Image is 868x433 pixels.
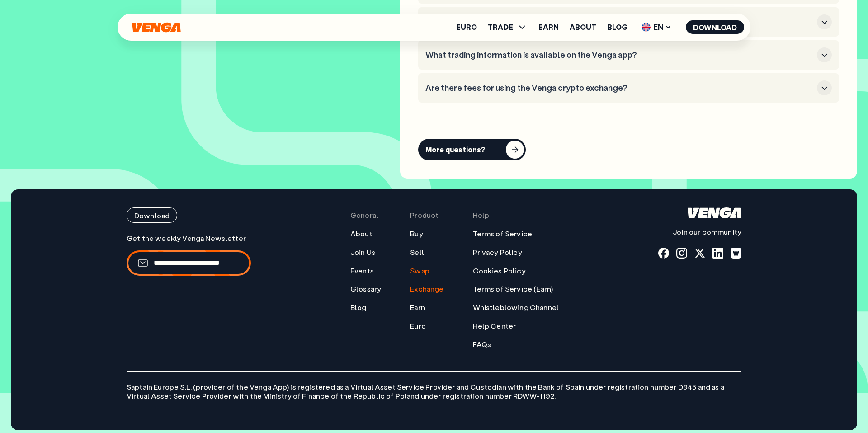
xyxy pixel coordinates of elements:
[425,145,485,154] div: More questions?
[642,23,651,32] img: flag-uk
[473,229,533,239] a: Terms of Service
[350,303,367,312] a: Blog
[638,20,675,34] span: EN
[410,303,425,312] a: Earn
[456,24,477,31] a: Euro
[418,139,526,160] button: More questions?
[350,248,375,257] a: Join Us
[488,24,513,31] span: TRADE
[538,24,559,31] a: Earn
[425,50,813,60] h3: What trading information is available on the Venga app?
[473,340,491,349] a: FAQs
[570,24,596,31] a: About
[473,248,522,257] a: Privacy Policy
[688,207,741,218] svg: Home
[694,248,705,259] a: x
[131,22,182,33] svg: Home
[488,22,528,33] span: TRADE
[473,211,490,220] span: Help
[127,234,251,243] p: Get the weekly Venga Newsletter
[473,303,559,312] a: Whistleblowing Channel
[473,284,553,294] a: Terms of Service (Earn)
[731,248,741,259] a: warpcast
[350,229,373,239] a: About
[350,284,381,294] a: Glossary
[425,83,813,93] h3: Are there fees for using the Venga crypto exchange?
[686,20,744,34] button: Download
[425,80,832,95] button: Are there fees for using the Venga crypto exchange?
[127,207,251,223] a: Download
[127,207,177,223] button: Download
[607,24,627,31] a: Blog
[658,227,741,237] p: Join our community
[676,248,687,259] a: instagram
[658,248,669,259] a: fb
[410,284,443,294] a: Exchange
[410,229,423,239] a: Buy
[410,266,429,276] a: Swap
[473,266,526,276] a: Cookies Policy
[410,211,439,220] span: Product
[410,321,426,331] a: Euro
[350,266,374,276] a: Events
[712,248,723,259] a: linkedin
[127,371,741,401] p: Saptain Europe S.L. (provider of the Venga App) is registered as a Virtual Asset Service Provider...
[350,211,378,220] span: General
[473,321,516,331] a: Help Center
[425,47,832,62] button: What trading information is available on the Venga app?
[410,248,424,257] a: Sell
